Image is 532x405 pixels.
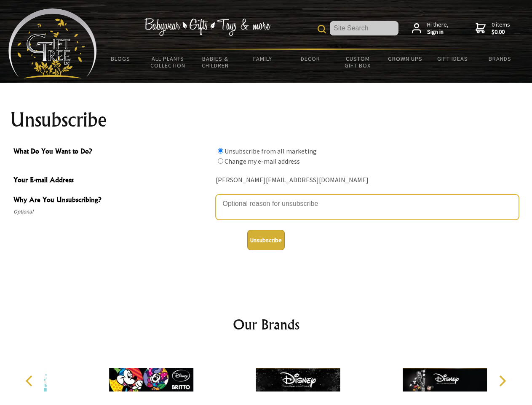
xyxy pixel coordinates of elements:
input: What Do You Want to Do? [218,158,223,164]
button: Previous [21,372,40,390]
label: Change my e-mail address [225,157,300,165]
input: Site Search [330,21,398,35]
a: Babies & Children [192,50,239,74]
a: Grown Ups [381,50,429,67]
img: Babyware - Gifts - Toys and more... [8,8,97,78]
a: Custom Gift Box [334,50,382,74]
a: Gift Ideas [429,50,476,67]
span: Hi there, [427,21,449,36]
span: Optional [13,207,211,217]
strong: $0.00 [492,28,510,36]
span: What Do You Want to Do? [13,146,211,158]
a: All Plants Collection [144,50,192,74]
span: Why Are You Unsubscribing? [13,194,211,207]
a: Brands [476,50,524,67]
h1: Unsubscribe [10,110,522,130]
label: Unsubscribe from all marketing [225,147,317,155]
span: Your E-mail Address [13,175,211,187]
a: Family [239,50,287,67]
h2: Our Brands [17,314,516,335]
textarea: Why Are You Unsubscribing? [216,194,519,220]
img: Babywear - Gifts - Toys & more [144,18,270,36]
a: BLOGS [97,50,144,67]
div: [PERSON_NAME][EMAIL_ADDRESS][DOMAIN_NAME] [216,174,519,187]
button: Next [493,372,511,390]
input: What Do You Want to Do? [218,148,223,154]
img: product search [318,25,326,33]
span: 0 items [492,21,510,36]
a: Decor [286,50,334,67]
button: Unsubscribe [247,230,285,250]
strong: Sign in [427,28,449,36]
a: Hi there,Sign in [412,21,449,36]
a: 0 items$0.00 [476,21,510,36]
